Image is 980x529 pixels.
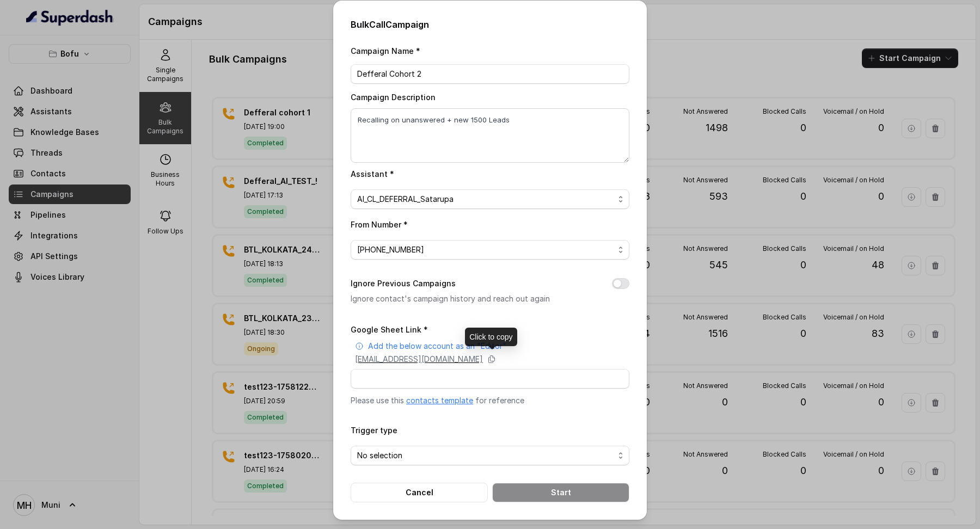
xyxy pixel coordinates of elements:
p: Ignore contact's campaign history and reach out again [351,292,595,305]
p: Add the below account as an "Editor" [368,341,506,352]
span: AI_CL_DEFERRAL_Satarupa [357,193,614,206]
span: [PHONE_NUMBER] [357,243,614,256]
label: Campaign Description [351,93,436,102]
button: Start [492,483,629,502]
p: [EMAIL_ADDRESS][DOMAIN_NAME] [355,354,483,365]
span: No selection [357,449,614,462]
button: AI_CL_DEFERRAL_Satarupa [351,189,629,209]
p: Please use this for reference [351,395,629,406]
label: Google Sheet Link * [351,325,428,334]
button: Cancel [351,483,488,502]
label: Assistant * [351,169,394,179]
h2: Bulk Call Campaign [351,18,629,31]
label: Ignore Previous Campaigns [351,277,456,290]
button: [PHONE_NUMBER] [351,240,629,260]
label: Campaign Name * [351,46,420,56]
label: Trigger type [351,426,397,435]
label: From Number * [351,220,408,229]
a: contacts template [406,396,473,405]
div: Click to copy [465,328,517,346]
button: No selection [351,446,629,465]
